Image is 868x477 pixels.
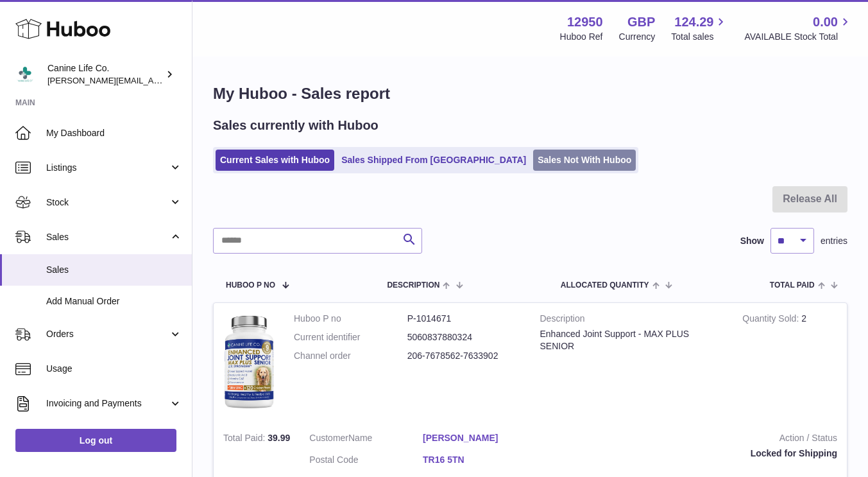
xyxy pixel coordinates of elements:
[407,350,521,362] dd: 206-7678562-7633902
[216,150,334,171] a: Current Sales with Huboo
[15,65,35,84] img: kevin@clsgltd.co.uk
[387,281,439,290] span: Description
[213,117,379,134] h2: Sales currently with Huboo
[423,432,536,444] a: [PERSON_NAME]
[540,313,724,328] strong: Description
[744,31,853,43] span: AVAILABLE Stock Total
[46,127,182,139] span: My Dashboard
[744,13,853,43] a: 0.00 AVAILABLE Stock Total
[742,313,801,327] strong: Quantity Sold
[337,150,531,171] a: Sales Shipped From [GEOGRAPHIC_DATA]
[770,281,815,290] span: Total paid
[561,281,649,290] span: ALLOCATED Quantity
[733,303,847,422] td: 2
[740,235,764,247] label: Show
[47,75,257,85] span: [PERSON_NAME][EMAIL_ADDRESS][DOMAIN_NAME]
[674,13,713,31] span: 124.29
[309,432,423,447] dt: Name
[294,350,407,362] dt: Channel order
[223,313,275,410] img: 129501732536582.jpg
[671,13,728,43] a: 124.29 Total sales
[294,331,407,343] dt: Current identifier
[309,433,348,443] span: Customer
[627,13,655,31] strong: GBP
[46,295,182,308] span: Add Manual Order
[309,454,423,469] dt: Postal Code
[294,313,407,325] dt: Huboo P no
[46,397,169,410] span: Invoicing and Payments
[540,328,724,352] div: Enhanced Joint Support - MAX PLUS SENIOR
[226,281,275,290] span: Huboo P no
[556,432,837,447] strong: Action / Status
[407,331,521,343] dd: 5060837880324
[423,454,536,466] a: TR16 5TN
[813,13,838,31] span: 0.00
[46,196,169,209] span: Stock
[15,429,176,452] a: Log out
[223,433,268,446] strong: Total Paid
[407,313,521,325] dd: P-1014671
[560,31,603,43] div: Huboo Ref
[46,162,169,174] span: Listings
[46,231,169,243] span: Sales
[46,328,169,340] span: Orders
[821,235,847,247] span: entries
[268,433,290,443] span: 39.99
[619,31,656,43] div: Currency
[213,83,847,104] h1: My Huboo - Sales report
[46,264,182,276] span: Sales
[556,447,837,460] div: Locked for Shipping
[47,62,163,87] div: Canine Life Co.
[46,363,182,375] span: Usage
[533,150,636,171] a: Sales Not With Huboo
[671,31,728,43] span: Total sales
[567,13,603,31] strong: 12950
